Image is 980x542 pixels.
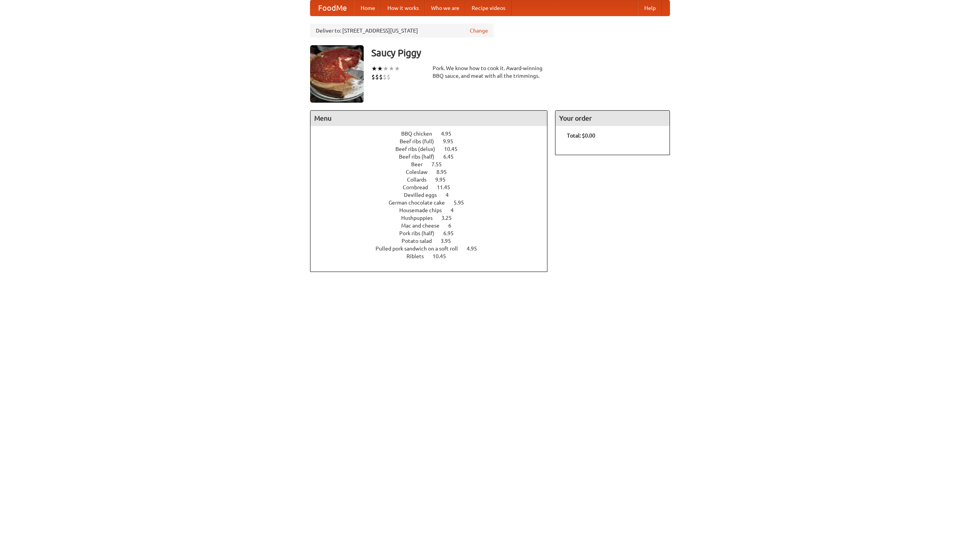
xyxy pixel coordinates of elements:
a: Coleslaw 8.95 [406,169,461,175]
span: BBQ chicken [401,131,440,137]
a: Cornbread 11.45 [403,184,464,190]
span: 9.95 [435,177,453,183]
li: $ [371,73,375,81]
a: Beer 7.55 [411,161,456,167]
li: ★ [389,64,394,73]
span: Devilled eggs [404,192,444,198]
a: Devilled eggs 4 [404,192,463,198]
li: $ [375,73,379,81]
span: Pork ribs (half) [399,230,442,236]
a: German chocolate cake 5.95 [389,200,478,206]
span: Potato salad [402,238,439,244]
a: Housemade chips 4 [399,207,468,213]
span: 3.25 [441,215,459,221]
b: Total: $0.00 [567,133,595,139]
a: Beef ribs (half) 6.45 [399,154,468,160]
li: $ [387,73,390,81]
span: 8.95 [436,169,454,175]
span: 4.95 [467,246,485,252]
span: German chocolate cake [389,200,452,206]
span: 4 [446,192,456,198]
li: ★ [377,64,383,73]
li: $ [379,73,383,81]
h4: Your order [555,111,670,126]
span: Riblets [407,253,431,259]
span: Hushpuppies [401,215,440,221]
li: $ [383,73,387,81]
h3: Saucy Piggy [371,45,670,61]
a: Who we are [425,0,465,16]
h4: Menu [310,111,547,126]
span: 7.55 [431,161,449,167]
a: Hushpuppies 3.25 [401,215,466,221]
span: 5.95 [454,200,472,206]
a: BBQ chicken 4.95 [401,131,465,137]
li: ★ [394,64,400,73]
span: Mac and cheese [401,223,447,229]
span: 10.45 [444,146,465,152]
span: 10.45 [433,253,454,259]
a: How it works [381,0,425,16]
span: 6.95 [443,230,461,236]
img: angular.jpg [310,45,364,103]
span: Beef ribs (half) [399,154,442,160]
a: Help [638,0,662,16]
span: 3.95 [441,238,459,244]
a: Pulled pork sandwich on a soft roll 4.95 [376,246,491,252]
a: Pork ribs (half) 6.95 [399,230,468,236]
span: Collards [407,177,434,183]
a: FoodMe [310,0,354,16]
span: Beef ribs (delux) [395,146,443,152]
a: Beef ribs (full) 9.95 [400,138,467,144]
span: 4.95 [441,131,459,137]
div: Deliver to: [STREET_ADDRESS][US_STATE] [310,24,494,38]
a: Change [470,27,488,34]
span: 6 [448,223,459,229]
span: 4 [451,207,461,213]
span: Beer [411,161,430,167]
span: Housemade chips [399,207,449,213]
li: ★ [371,64,377,73]
a: Home [354,0,381,16]
li: ★ [383,64,389,73]
div: Pork. We know how to cook it. Award-winning BBQ sauce, and meat with all the trimmings. [433,64,547,80]
a: Riblets 10.45 [407,253,460,259]
span: Cornbread [403,184,436,190]
span: Pulled pork sandwich on a soft roll [376,246,465,252]
a: Recipe videos [465,0,511,16]
span: 6.45 [443,154,461,160]
a: Potato salad 3.95 [402,238,465,244]
span: 9.95 [443,138,461,144]
span: Coleslaw [406,169,435,175]
a: Beef ribs (delux) 10.45 [395,146,472,152]
a: Collards 9.95 [407,177,460,183]
a: Mac and cheese 6 [401,223,465,229]
span: Beef ribs (full) [400,138,442,144]
span: 11.45 [437,184,458,190]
